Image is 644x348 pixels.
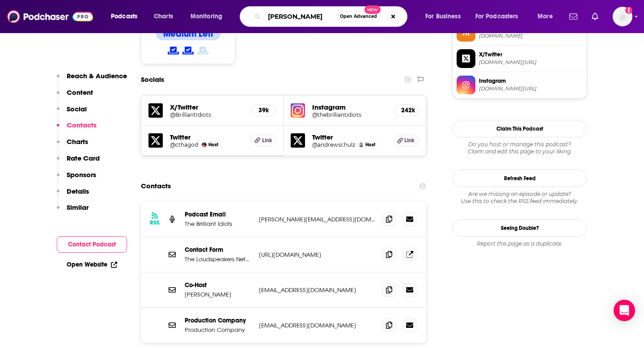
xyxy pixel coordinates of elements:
[453,120,587,137] button: Claim This Podcast
[202,142,207,147] img: Charlamagne Tha God
[614,300,635,321] div: Open Intercom Messenger
[150,219,160,226] h3: RSS
[453,141,587,155] div: Claim and edit this page to your liking.
[479,51,583,59] span: X/Twitter
[336,11,381,22] button: Open AdvancedNew
[170,103,244,111] h5: X/Twitter
[67,72,127,80] p: Reach & Audience
[470,9,531,24] button: open menu
[67,121,97,129] p: Contacts
[67,137,88,146] p: Charts
[259,286,375,294] p: [EMAIL_ADDRESS][DOMAIN_NAME]
[67,187,89,195] p: Details
[479,33,583,39] span: feeds.soundcloud.com
[457,49,583,68] a: X/Twitter[DOMAIN_NAME][URL]
[185,317,252,324] p: Production Company
[264,9,336,24] input: Search podcasts, credits, & more...
[185,246,252,254] p: Contact Form
[57,154,100,170] button: Rate Card
[419,9,472,24] button: open menu
[453,191,587,205] div: Are we missing an episode or update? Use this to check the RSS feed immediately.
[67,261,117,268] a: Open Website
[67,154,100,162] p: Rate Card
[613,7,632,26] button: Show profile menu
[170,141,198,148] a: @cthagod
[625,7,632,14] svg: Add a profile image
[57,105,87,121] button: Social
[340,14,377,19] span: Open Advanced
[154,10,173,23] span: Charts
[312,133,386,141] h5: Twitter
[57,236,127,253] button: Contact Podcast
[404,137,415,144] span: Link
[57,88,93,105] button: Content
[7,8,93,25] img: Podchaser - Follow, Share and Rate Podcasts
[531,9,564,24] button: open menu
[401,106,411,114] h5: 242k
[259,216,375,223] p: [PERSON_NAME][EMAIL_ADDRESS][DOMAIN_NAME]
[248,6,416,27] div: Search podcasts, credits, & more...
[185,291,252,298] p: [PERSON_NAME]
[57,203,89,220] button: Similar
[588,9,602,24] a: Show notifications dropdown
[479,77,583,85] span: Instagram
[453,170,587,187] button: Refresh Feed
[163,28,213,39] h4: Medium Left
[67,170,96,179] p: Sponsors
[453,219,587,237] a: Seeing Double?
[170,111,244,118] a: @BrilliantIdiots
[453,141,587,148] span: Do you host or manage this podcast?
[170,133,244,141] h5: Twitter
[141,71,164,88] h2: Socials
[57,137,88,154] button: Charts
[57,121,97,137] button: Contacts
[67,105,87,113] p: Social
[613,7,632,26] span: Logged in as megcassidy
[291,103,305,118] img: iconImage
[185,326,252,334] p: Production Company
[251,135,276,146] a: Link
[258,106,268,114] h5: 39k
[185,255,252,263] p: The Loudspeakers Network
[475,10,518,23] span: For Podcasters
[67,88,93,97] p: Content
[479,59,583,66] span: twitter.com/BrilliantIdiots
[312,103,386,111] h5: Instagram
[191,10,222,23] span: Monitoring
[57,187,89,204] button: Details
[185,211,252,218] p: Podcast Email
[394,135,419,146] a: Link
[359,142,364,147] img: Andrew Schulz
[262,137,272,144] span: Link
[364,5,381,14] span: New
[312,141,355,148] a: @andrewschulz
[259,251,375,259] p: [URL][DOMAIN_NAME]
[425,10,461,23] span: For Business
[67,203,89,212] p: Similar
[105,9,149,24] button: open menu
[613,7,632,26] img: User Profile
[457,76,583,94] a: Instagram[DOMAIN_NAME][URL]
[538,10,553,23] span: More
[185,220,252,228] p: The Brilliant Idiots
[111,10,137,23] span: Podcasts
[566,9,581,24] a: Show notifications dropdown
[185,281,252,289] p: Co-Host
[184,9,234,24] button: open menu
[365,142,375,148] span: Host
[453,240,587,247] div: Report this page as a duplicate.
[141,178,171,195] h2: Contacts
[148,9,178,24] a: Charts
[312,111,386,118] a: @thebrilliantidiots
[208,142,218,148] span: Host
[57,72,127,88] button: Reach & Audience
[57,170,96,187] button: Sponsors
[259,322,375,329] p: [EMAIL_ADDRESS][DOMAIN_NAME]
[479,85,583,92] span: instagram.com/thebrilliantidiots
